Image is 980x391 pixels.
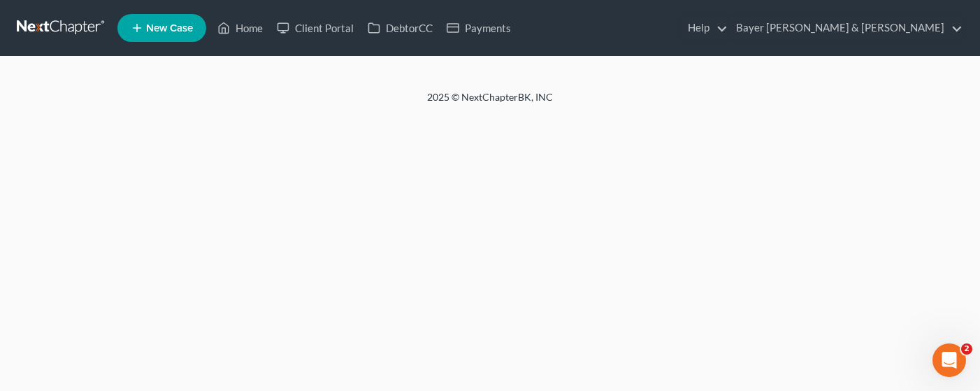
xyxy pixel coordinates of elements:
a: Help [681,15,728,41]
iframe: Intercom live chat [932,343,966,377]
a: Payments [440,15,518,41]
new-legal-case-button: New Case [117,14,206,42]
a: DebtorCC [361,15,440,41]
a: Home [210,15,270,41]
a: Bayer [PERSON_NAME] & [PERSON_NAME] [729,15,963,41]
span: 2 [961,343,972,355]
div: 2025 © NextChapterBK, INC [92,90,888,115]
a: Client Portal [270,15,361,41]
